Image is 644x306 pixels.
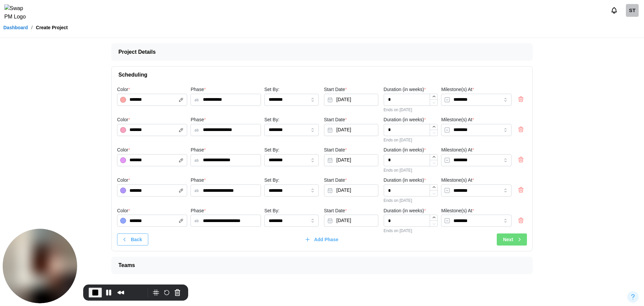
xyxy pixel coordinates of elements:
label: Set By: [264,116,279,124]
label: Milestone(s) At [441,146,474,154]
label: Set By: [264,207,279,215]
span: Scheduling [118,67,520,83]
div: Ends on [DATE] [384,138,438,142]
img: Swap PM Logo [4,4,32,21]
button: Oct 14, 2025 [324,215,378,227]
label: Milestone(s) At [441,207,474,215]
button: Oct 14, 2025 [324,154,378,166]
button: Teams [112,257,532,274]
div: Ends on [DATE] [384,107,438,112]
span: Add Phase [314,234,338,245]
label: Color [117,207,130,215]
label: Start Date [324,146,347,154]
label: Color [117,177,130,184]
button: Next [497,233,527,246]
label: Phase [191,116,206,124]
label: Duration (in weeks) [384,116,426,124]
div: Scheduling [112,84,532,251]
label: Set By: [264,146,279,154]
span: Back [131,234,142,245]
a: start trial [626,4,639,17]
span: Project Details [118,44,520,60]
label: Start Date [324,177,347,184]
label: Milestone(s) At [441,177,474,184]
button: Notifications [608,5,620,16]
button: Project Details [112,44,532,60]
label: Phase [191,207,206,215]
label: Phase [191,146,206,154]
label: Duration (in weeks) [384,207,426,215]
button: Oct 14, 2025 [324,184,378,196]
label: Milestone(s) At [441,86,474,93]
div: Ends on [DATE] [384,168,438,173]
label: Start Date [324,116,347,124]
label: Color [117,116,130,124]
div: ST [626,4,639,17]
label: Set By: [264,86,279,93]
label: Duration (in weeks) [384,86,426,93]
label: Set By: [264,177,279,184]
label: Milestone(s) At [441,116,474,124]
button: Back [117,233,148,246]
button: Add Phase [300,233,344,246]
label: Color [117,146,130,154]
label: Phase [191,86,206,93]
div: Ends on [DATE] [384,198,438,203]
label: Color [117,86,130,93]
label: Duration (in weeks) [384,177,426,184]
a: Dashboard [3,25,28,30]
span: Next [503,234,513,245]
label: Duration (in weeks) [384,146,426,154]
button: Oct 14, 2025 [324,94,378,106]
span: Teams [118,257,520,274]
div: / [31,25,33,30]
button: Oct 14, 2025 [324,124,378,136]
label: Phase [191,177,206,184]
div: Create Project [36,25,68,30]
button: Scheduling [112,67,532,83]
label: Start Date [324,207,347,215]
div: Ends on [DATE] [384,228,438,233]
label: Start Date [324,86,347,93]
